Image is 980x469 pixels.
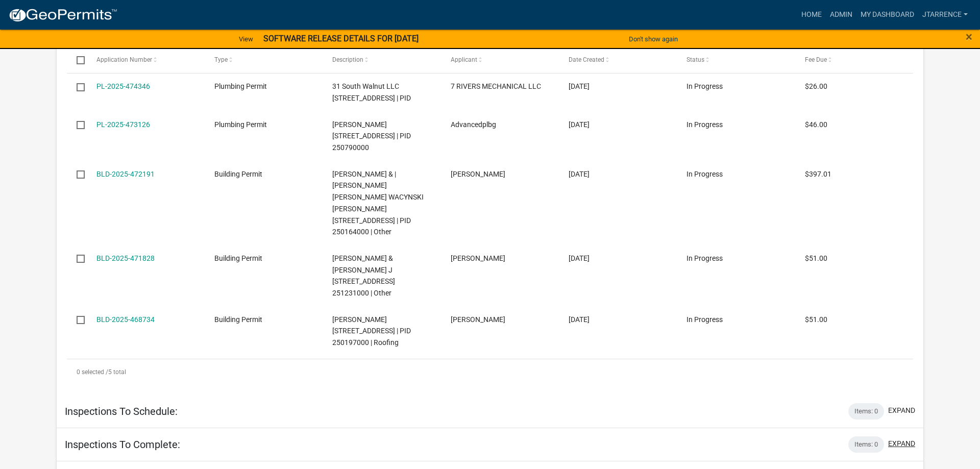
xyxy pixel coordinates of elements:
span: 7 RIVERS MECHANICAL LLC [451,82,541,90]
a: Admin [826,5,856,24]
span: Plumbing Permit [214,120,267,129]
span: WIEGERT,NICKOLAS & | KAYLA RENEE WACYNSKI GRIMES 702 1ST ST N, Houston County | PID 250164000 | O... [332,170,424,236]
datatable-header-cell: Status [677,48,795,72]
span: KUTIL,BERNARD G 439 2ND ST N, Houston County | PID 250197000 | Roofing [332,315,411,347]
span: $46.00 [805,120,827,129]
span: Description [332,56,363,63]
datatable-header-cell: Application Number [86,48,204,72]
div: Items: 0 [848,436,884,453]
span: × [966,30,972,44]
span: 0 selected / [77,368,108,376]
span: $26.00 [805,82,827,90]
span: Plumbing Permit [214,82,267,90]
span: Building Permit [214,315,262,324]
a: View [235,31,257,47]
span: In Progress [687,254,723,262]
span: Date Created [569,56,604,63]
span: Advancedplbg [451,120,496,129]
span: In Progress [687,315,723,324]
datatable-header-cell: Type [205,48,323,72]
span: SCHMITZ,DANIEL J & KRISTI J 210 ELM ST N, Houston County | PID 251231000 | Other [332,254,395,297]
datatable-header-cell: Fee Due [795,48,913,72]
a: PL-2025-474346 [96,82,150,90]
datatable-header-cell: Description [323,48,440,72]
a: BLD-2025-472191 [96,170,155,178]
a: BLD-2025-468734 [96,315,155,324]
a: jtarrence [918,5,972,24]
span: 09/03/2025 [569,120,590,129]
span: $51.00 [805,254,827,262]
span: Fee Due [805,56,827,63]
button: expand [888,438,915,449]
span: Tyler Snyder [451,254,505,262]
span: In Progress [687,82,723,90]
datatable-header-cell: Date Created [559,48,677,72]
span: 09/02/2025 [569,170,590,178]
a: My Dashboard [856,5,918,24]
h5: Inspections To Schedule: [65,405,178,417]
button: expand [888,405,915,416]
span: 31 South Walnut LLC 31 WALNUT ST S, County | PID [332,82,411,102]
span: In Progress [687,120,723,129]
span: Max Foellmi [451,315,505,324]
span: 08/25/2025 [569,315,590,324]
span: Nancy Kelly [451,170,505,178]
span: Type [214,56,228,63]
div: 5 total [67,359,913,385]
button: Don't show again [625,31,682,47]
a: Home [797,5,826,24]
span: $51.00 [805,315,827,324]
span: Applicant [451,56,477,63]
span: In Progress [687,170,723,178]
datatable-header-cell: Applicant [441,48,559,72]
span: 09/05/2025 [569,82,590,90]
button: Close [966,31,972,43]
a: BLD-2025-471828 [96,254,155,262]
a: PL-2025-473126 [96,120,150,129]
span: $397.01 [805,170,831,178]
h5: Inspections To Complete: [65,438,180,451]
span: Status [687,56,704,63]
div: Items: 0 [848,403,884,419]
datatable-header-cell: Select [67,48,86,72]
span: 09/01/2025 [569,254,590,262]
strong: SOFTWARE RELEASE DETAILS FOR [DATE] [263,34,419,43]
span: KRONER,MARK A 1020 CEDAR DR, Houston County | PID 250790000 [332,120,411,152]
span: Building Permit [214,254,262,262]
span: Application Number [96,56,152,63]
span: Building Permit [214,170,262,178]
